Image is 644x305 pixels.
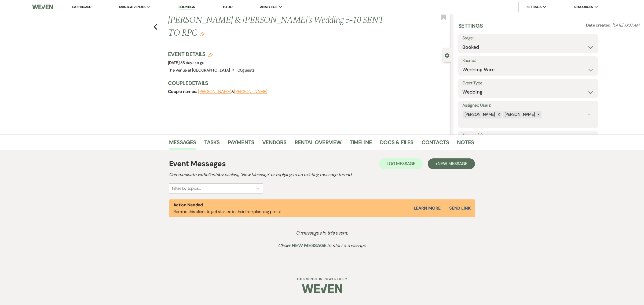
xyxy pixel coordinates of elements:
[458,22,483,34] h3: Settings
[72,5,92,9] a: Dashboard
[180,60,204,65] span: 38 days to go
[178,5,195,10] a: Bookings
[260,4,277,10] span: Analytics
[119,4,146,10] span: Manage Venues
[612,23,639,28] span: [DATE] 10:37 AM
[462,79,594,87] label: Event Type:
[181,229,463,237] p: 0 messages in this event.
[462,34,594,42] label: Stage:
[462,57,594,65] label: Source:
[526,4,542,10] span: Settings
[168,14,392,39] h1: [PERSON_NAME] & [PERSON_NAME]'s Wedding 5-10 SENT TO RPC
[380,138,413,150] a: Docs & Files
[169,138,196,150] a: Messages
[169,158,226,169] h1: Event Messages
[445,53,449,58] button: Close lead details
[173,202,281,215] p: Remind this client to get started in their free planning portal.
[438,161,467,166] span: New Message
[168,68,230,73] span: The Venue at [GEOGRAPHIC_DATA]
[462,102,594,109] label: Assigned Users:
[379,158,423,169] button: Log Message
[198,90,231,94] button: [PERSON_NAME]
[169,172,475,178] h2: Communicate with clients by clicking "New Message" or replying to an existing message thread.
[32,1,53,13] img: Weven Logo
[181,242,463,250] p: Click to start a message
[200,32,204,36] button: Edit
[168,79,445,87] h3: Couple Details
[234,90,267,94] button: [PERSON_NAME]
[387,161,415,166] span: Log Message
[168,50,254,58] h3: Event Details
[179,60,204,65] span: |
[222,5,232,9] a: To Do
[198,89,267,94] span: &
[172,185,201,192] div: Filter by topics...
[228,138,254,150] a: Payments
[295,138,342,150] a: Rental Overview
[449,206,471,210] button: Send Link
[414,205,441,211] a: Learn More
[204,138,220,150] a: Tasks
[457,138,474,150] a: Notes
[586,23,612,28] span: Date created:
[428,158,475,169] button: +New Message
[302,279,342,298] img: Weven Logo
[168,60,204,65] span: [DATE]
[503,111,536,118] div: [PERSON_NAME]
[288,242,327,249] span: + New Message
[462,132,594,139] label: Task List(s):
[574,4,593,10] span: Resources
[422,138,449,150] a: Contacts
[168,89,198,94] span: Couple names:
[350,138,372,150] a: Timeline
[173,202,203,208] strong: Action Needed
[236,68,254,73] span: 100 guests
[262,138,286,150] a: Vendors
[463,111,496,118] div: [PERSON_NAME]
